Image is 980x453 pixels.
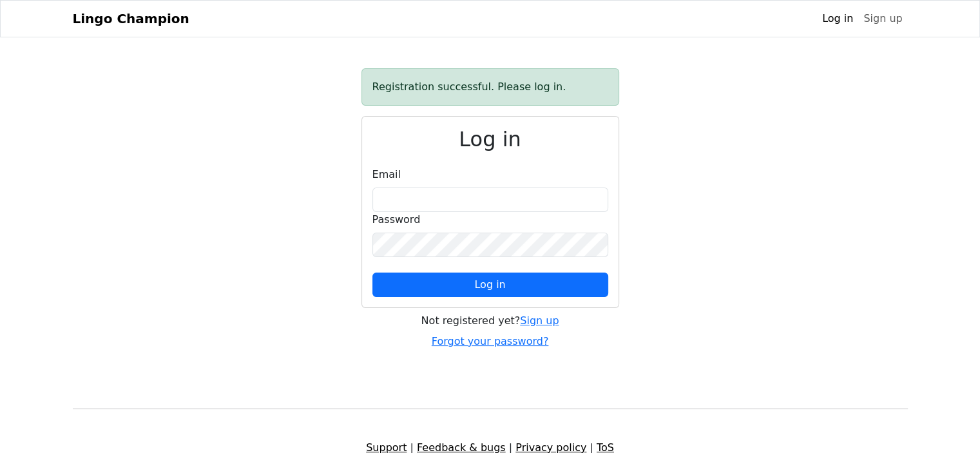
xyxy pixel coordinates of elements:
a: Lingo Champion [73,6,189,32]
span: Log in [474,278,505,291]
a: Forgot your password? [432,335,549,347]
a: Sign up [520,314,559,327]
h2: Log in [372,127,608,151]
label: Password [372,212,421,227]
a: Sign up [858,6,907,32]
div: Registration successful. Please log in. [361,68,619,106]
button: Log in [372,273,608,297]
label: Email [372,167,401,182]
a: Log in [817,6,858,32]
div: Not registered yet? [361,313,619,329]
